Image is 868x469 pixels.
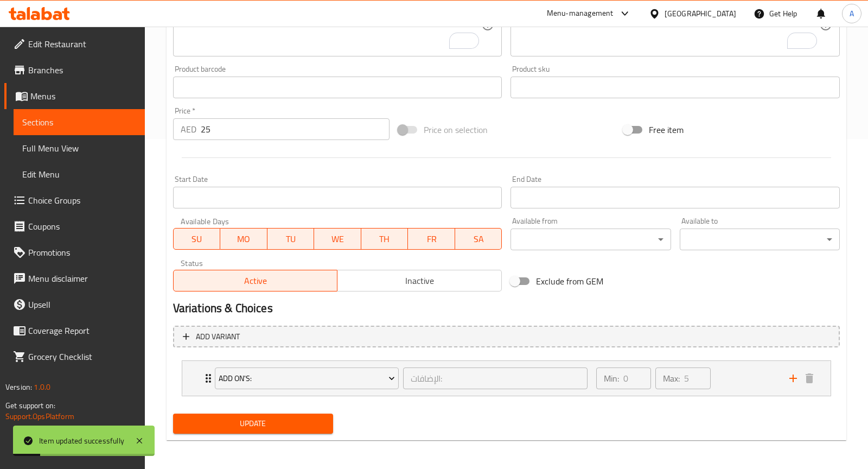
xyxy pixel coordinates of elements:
span: FR [412,231,451,247]
span: Upsell [28,298,136,311]
span: Update [182,417,324,430]
button: FR [408,228,455,250]
a: Choice Groups [4,187,145,213]
span: WE [318,231,357,247]
div: Menu-management [547,7,614,20]
span: MO [225,231,263,247]
p: AED [181,123,196,136]
button: TH [361,228,409,250]
span: Free item [649,123,684,136]
span: Active [178,273,334,289]
span: Grocery Checklist [28,350,136,363]
span: Add On's: [219,372,395,385]
span: Get support on: [5,398,55,413]
span: Coverage Report [28,324,136,337]
a: Menus [4,83,145,109]
a: Upsell [4,291,145,318]
a: Coupons [4,213,145,239]
input: Please enter price [201,118,390,140]
span: SA [459,231,498,247]
p: Max: [663,372,680,385]
p: Min: [604,372,619,385]
button: add [785,370,801,386]
a: Full Menu View [14,135,145,161]
a: Promotions [4,239,145,265]
a: Grocery Checklist [4,344,145,370]
span: Menus [30,90,136,103]
input: Please enter product barcode [173,77,502,98]
button: delete [801,370,818,386]
span: Add variant [196,330,240,344]
span: Price on selection [424,123,488,136]
span: TU [272,231,310,247]
a: Edit Menu [14,161,145,187]
span: Edit Restaurant [28,37,136,50]
span: Choice Groups [28,194,136,207]
button: Inactive [337,270,502,291]
span: TH [366,231,404,247]
button: SA [455,228,502,250]
span: Inactive [342,273,497,289]
button: Add variant [173,326,840,348]
span: 1.0.0 [34,380,50,394]
button: SU [173,228,220,250]
span: Edit Menu [22,168,136,181]
button: TU [267,228,315,250]
div: Item updated successfully [39,435,124,447]
div: ​ [510,229,671,250]
li: Expand [173,356,840,401]
a: Edit Restaurant [4,31,145,57]
span: Menu disclaimer [28,272,136,285]
span: Promotions [28,246,136,259]
span: A [850,8,854,20]
span: Full Menu View [22,142,136,155]
button: Update [173,414,333,434]
a: Menu disclaimer [4,265,145,291]
div: [GEOGRAPHIC_DATA] [665,8,736,20]
span: Branches [28,64,136,77]
span: SU [178,231,216,247]
input: Please enter product sku [510,77,840,98]
button: Active [173,270,338,291]
span: Sections [22,116,136,129]
button: MO [220,228,267,250]
span: Version: [5,380,32,394]
a: Coverage Report [4,318,145,344]
div: Expand [182,361,831,396]
button: Add On's: [215,367,399,389]
a: Support.OpsPlatform [5,409,74,423]
div: ​ [680,229,840,250]
a: Sections [14,109,145,135]
h2: Variations & Choices [173,300,840,316]
a: Branches [4,57,145,83]
button: WE [314,228,361,250]
span: Exclude from GEM [536,275,603,288]
span: Coupons [28,220,136,233]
